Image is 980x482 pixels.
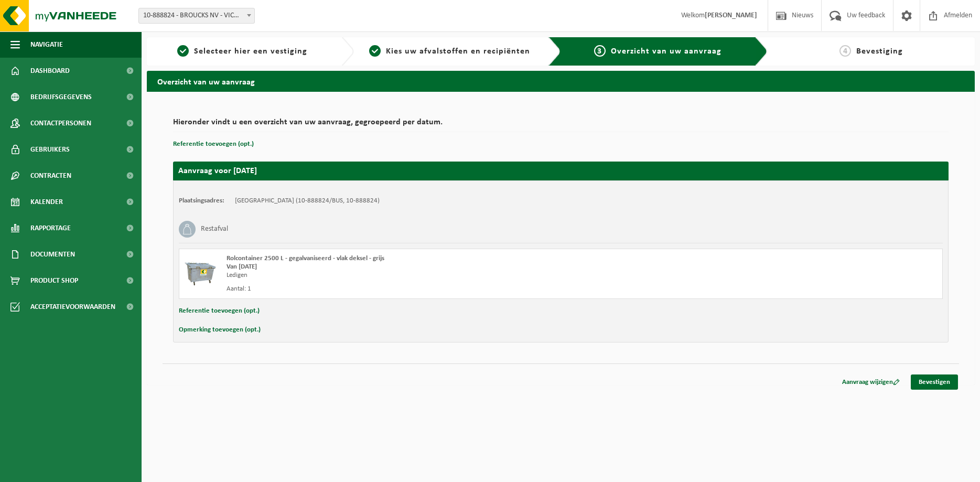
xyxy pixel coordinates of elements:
strong: [PERSON_NAME] [705,12,757,19]
a: Aanvraag wijzigen [834,374,908,390]
a: 2Kies uw afvalstoffen en recipiënten [359,45,540,58]
span: 10-888824 - BROUCKS NV - VICHTE [139,8,254,23]
h2: Hieronder vindt u een overzicht van uw aanvraag, gegroepeerd per datum. [173,118,949,132]
span: Contactpersonen [30,110,91,136]
td: [GEOGRAPHIC_DATA] (10-888824/BUS, 10-888824) [235,197,380,205]
h3: Restafval [201,221,228,238]
span: Bevestiging [856,47,903,56]
div: Ledigen [227,271,603,280]
span: Dashboard [30,58,70,84]
button: Opmerking toevoegen (opt.) [179,323,261,337]
span: Navigatie [30,31,63,58]
span: Kalender [30,189,63,215]
h2: Overzicht van uw aanvraag [147,71,975,91]
span: 1 [177,45,189,57]
a: Bevestigen [911,374,958,390]
span: Selecteer hier een vestiging [194,47,307,56]
span: Kies uw afvalstoffen en recipiënten [386,47,530,56]
span: Overzicht van uw aanvraag [611,47,721,56]
strong: Plaatsingsadres: [179,197,224,204]
span: Rapportage [30,215,71,241]
a: 1Selecteer hier een vestiging [152,45,333,58]
span: Documenten [30,241,75,267]
button: Referentie toevoegen (opt.) [179,304,260,318]
strong: Van [DATE] [227,263,257,270]
span: Product Shop [30,267,78,294]
span: Contracten [30,163,71,189]
div: Aantal: 1 [227,285,603,293]
span: 4 [839,45,851,57]
img: WB-2500-GAL-GY-01.png [185,254,216,286]
span: Bedrijfsgegevens [30,84,92,110]
span: 3 [594,45,606,57]
span: Acceptatievoorwaarden [30,294,115,320]
span: Gebruikers [30,136,70,163]
button: Referentie toevoegen (opt.) [173,137,254,151]
span: Rolcontainer 2500 L - gegalvaniseerd - vlak deksel - grijs [227,255,384,262]
strong: Aanvraag voor [DATE] [178,167,257,175]
span: 2 [369,45,381,57]
span: 10-888824 - BROUCKS NV - VICHTE [138,8,255,24]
